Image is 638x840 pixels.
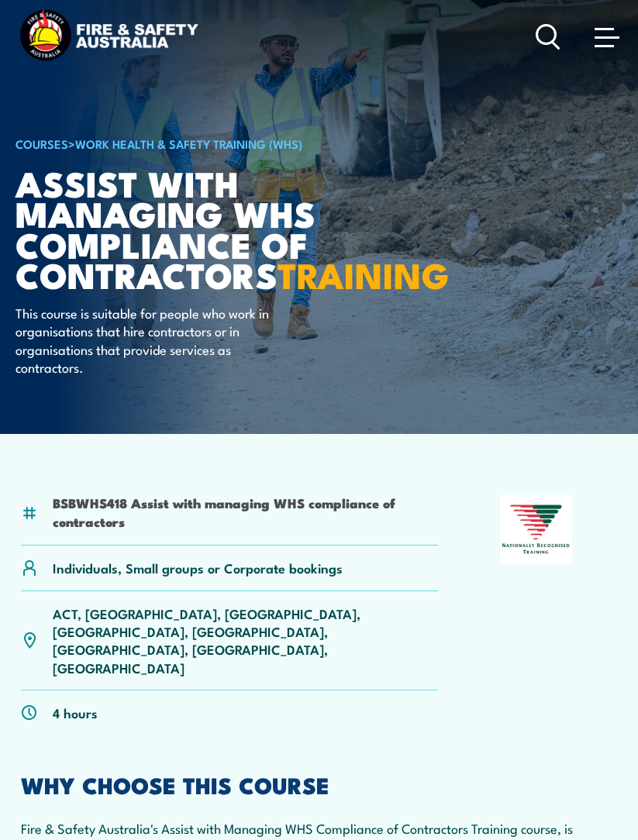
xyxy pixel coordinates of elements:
[278,247,450,301] strong: TRAINING
[53,704,98,721] p: 4 hours
[21,774,617,794] h2: WHY CHOOSE THIS COURSE
[53,494,438,530] li: BSBWHS418 Assist with managing WHS compliance of contractors
[16,134,398,153] h6: >
[53,559,343,577] p: Individuals, Small groups or Corporate bookings
[16,304,298,377] p: This course is suitable for people who work in organisations that hire contractors or in organisa...
[75,135,302,152] a: Work Health & Safety Training (WHS)
[16,167,398,289] h1: Assist with Managing WHS Compliance of Contractors
[16,135,68,152] a: COURSES
[500,495,571,563] img: Nationally Recognised Training logo.
[53,604,438,677] p: ACT, [GEOGRAPHIC_DATA], [GEOGRAPHIC_DATA], [GEOGRAPHIC_DATA], [GEOGRAPHIC_DATA], [GEOGRAPHIC_DATA...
